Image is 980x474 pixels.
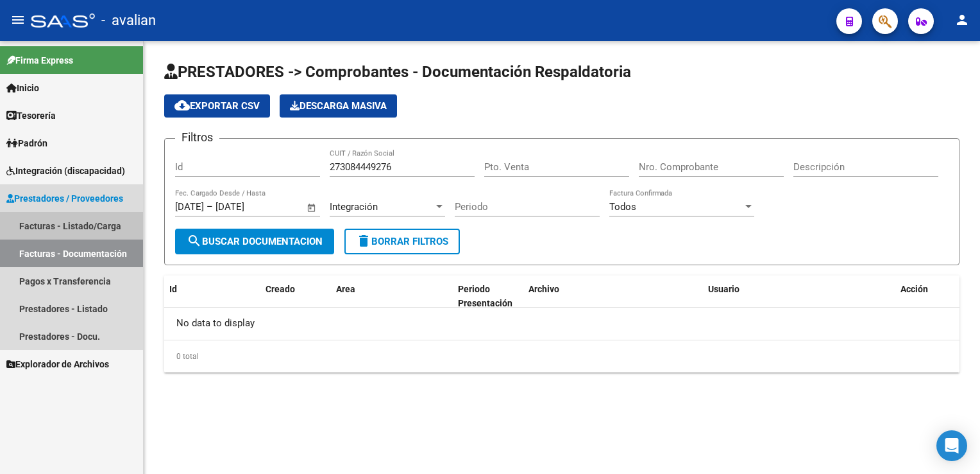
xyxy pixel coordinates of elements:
[708,284,739,294] span: Usuario
[101,6,156,35] span: - avalian
[164,308,959,340] div: No data to display
[174,98,190,113] mat-icon: cloud_download
[6,53,73,67] span: Firma Express
[6,136,47,150] span: Padrón
[164,94,270,118] button: Exportar CSV
[280,94,397,118] button: Descarga Masiva
[900,284,928,294] span: Acción
[305,200,319,215] button: Open calendar
[6,164,125,178] span: Integración (discapacidad)
[175,128,219,146] h3: Filtros
[330,201,378,213] span: Integración
[6,109,56,123] span: Tesorería
[164,276,215,318] datatable-header-cell: Id
[356,233,371,249] mat-icon: delete
[175,201,204,213] input: Fecha inicio
[331,276,453,318] datatable-header-cell: Area
[6,81,39,95] span: Inicio
[10,12,26,28] mat-icon: menu
[175,229,334,254] button: Buscar Documentacion
[164,63,631,81] span: PRESTADORES -> Comprobantes - Documentación Respaldatoria
[453,276,523,318] datatable-header-cell: Periodo Presentación
[936,430,967,461] div: Open Intercom Messenger
[6,357,109,371] span: Explorador de Archivos
[954,12,970,28] mat-icon: person
[260,276,331,318] datatable-header-cell: Creado
[187,236,323,247] span: Buscar Documentacion
[356,236,448,247] span: Borrar Filtros
[6,191,123,206] span: Prestadores / Proveedores
[344,229,460,254] button: Borrar Filtros
[523,276,703,318] datatable-header-cell: Archivo
[895,276,959,318] datatable-header-cell: Acción
[174,100,260,112] span: Exportar CSV
[703,276,895,318] datatable-header-cell: Usuario
[528,284,559,294] span: Archivo
[290,100,387,112] span: Descarga Masiva
[164,340,959,373] div: 0 total
[187,233,202,249] mat-icon: search
[458,284,512,309] span: Periodo Presentación
[215,201,278,213] input: Fecha fin
[169,284,177,294] span: Id
[336,284,355,294] span: Area
[207,201,213,213] span: –
[609,201,636,213] span: Todos
[280,94,397,118] app-download-masive: Descarga masiva de comprobantes (adjuntos)
[266,284,295,294] span: Creado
